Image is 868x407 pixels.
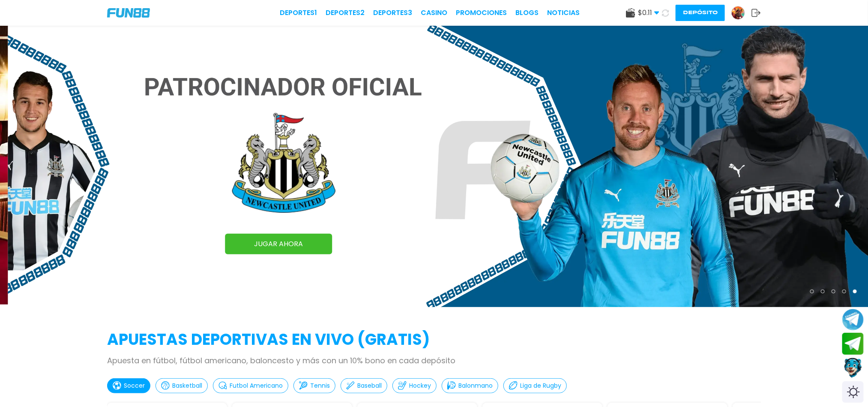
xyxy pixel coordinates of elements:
a: NOTICIAS [547,8,580,18]
button: Baseball [341,378,387,393]
a: JUGAR AHORA [225,234,332,254]
button: Depósito [676,5,725,21]
a: Deportes2 [326,8,365,18]
button: Soccer [107,378,150,393]
button: Join telegram [842,333,864,355]
a: Deportes1 [280,8,317,18]
p: Soccer [124,381,145,390]
p: Apuesta en fútbol, fútbol americano, baloncesto y más con un 10% bono en cada depósito [107,355,761,366]
a: Deportes3 [373,8,412,18]
p: Basketball [172,381,202,390]
button: Liga de Rugby [503,378,567,393]
button: Contact customer service [842,357,864,379]
p: Balonmano [458,381,493,390]
a: BLOGS [515,8,539,18]
p: Hockey [409,381,431,390]
span: $ 0.11 [638,8,659,18]
button: Tennis [293,378,335,393]
button: Join telegram channel [842,308,864,331]
p: Futbol Americano [230,381,283,390]
p: Liga de Rugby [520,381,561,390]
img: Company Logo [107,8,150,18]
button: Futbol Americano [213,378,288,393]
a: CASINO [421,8,447,18]
h2: APUESTAS DEPORTIVAS EN VIVO (gratis) [107,328,761,351]
img: Avatar [732,6,745,19]
a: Avatar [731,6,751,20]
button: Hockey [392,378,437,393]
div: Switch theme [842,381,864,403]
p: Baseball [357,381,382,390]
button: Basketball [156,378,208,393]
a: Promociones [456,8,507,18]
p: Tennis [310,381,330,390]
button: Balonmano [442,378,498,393]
